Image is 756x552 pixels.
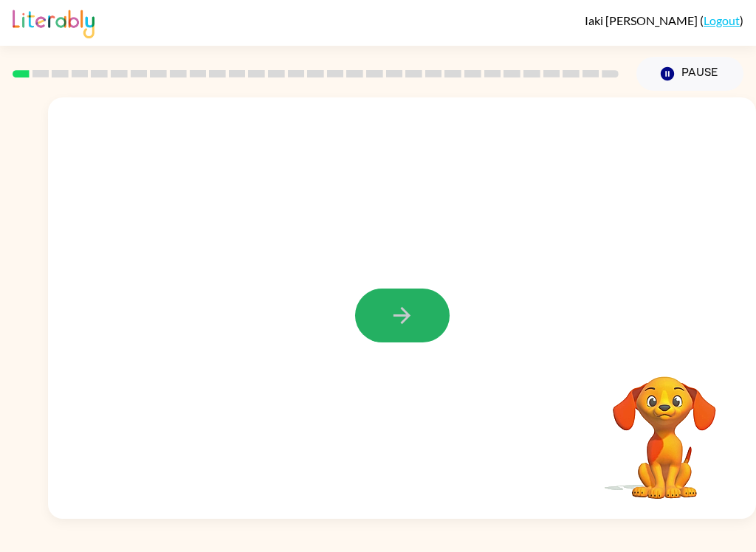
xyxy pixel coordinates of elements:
span: Iaki [PERSON_NAME] [585,13,700,27]
div: ( ) [585,13,743,27]
a: Logout [704,13,740,27]
button: Pause [636,57,743,91]
img: Literably [13,6,94,38]
video: Your browser must support playing .mp4 files to use Literably. Please try using another browser. [591,353,738,501]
